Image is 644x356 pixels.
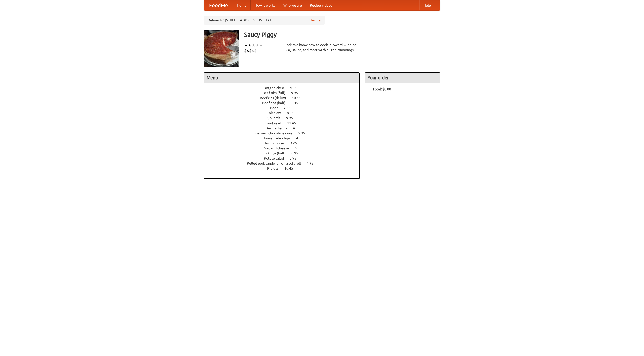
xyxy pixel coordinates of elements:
span: Pulled pork sandwich on a soft roll [247,161,306,165]
span: Mac and cheese [264,146,294,150]
span: 9.95 [291,91,303,95]
a: Beer 7.55 [270,106,300,110]
a: BBQ chicken 4.95 [264,86,306,90]
li: $ [254,48,257,53]
span: 3.25 [290,141,302,145]
h4: Your order [365,73,440,83]
a: Hushpuppies 3.25 [264,141,306,145]
span: 4 [296,136,303,140]
span: 9.95 [286,116,298,120]
li: $ [244,48,247,53]
a: Beef ribs (full) 9.95 [263,91,307,95]
a: Housemade chips 4 [262,136,307,140]
a: Beef ribs (half) 6.45 [262,101,307,105]
span: German chocolate cake [255,131,297,135]
a: Riblets 10.45 [267,166,302,170]
span: Collards [267,116,285,120]
span: 4.95 [307,161,318,165]
span: 5.95 [298,131,310,135]
span: Pork ribs (half) [262,151,291,155]
a: Cornbread 11.45 [265,121,305,125]
a: Mac and cheese 6 [264,146,306,150]
span: 3.95 [290,156,301,160]
a: Collards 9.95 [267,116,302,120]
span: 11.45 [287,121,301,125]
span: Hushpuppies [264,141,289,145]
span: Cornbread [265,121,286,125]
span: 4 [293,126,300,130]
span: Devilled eggs [265,126,292,130]
b: Total: $0.00 [373,87,391,91]
span: Beef ribs (full) [263,91,290,95]
a: Beef ribs (delux) 10.45 [260,96,310,100]
span: 10.45 [284,166,298,170]
span: Coleslaw [267,111,286,115]
li: $ [247,48,249,53]
a: German chocolate cake 5.95 [255,131,314,135]
span: Potato salad [264,156,289,160]
span: 6 [295,146,302,150]
a: Coleslaw 8.95 [267,111,303,115]
span: Housemade chips [262,136,295,140]
a: Help [419,0,435,10]
span: Beef ribs (delux) [260,96,291,100]
a: Pork ribs (half) 6.95 [262,151,307,155]
h4: Menu [204,73,359,83]
a: Recipe videos [306,0,336,10]
span: 8.95 [287,111,299,115]
img: angular.jpg [204,30,239,67]
span: 10.45 [292,96,306,100]
li: $ [252,48,254,53]
a: Potato salad 3.95 [264,156,306,160]
a: FoodMe [204,0,233,10]
a: How it works [251,0,279,10]
a: Home [233,0,251,10]
span: 7.55 [284,106,295,110]
span: BBQ chicken [264,86,289,90]
span: 6.95 [291,151,303,155]
li: ★ [255,42,259,48]
span: 6.45 [291,101,303,105]
span: 4.95 [290,86,302,90]
a: Devilled eggs 4 [265,126,304,130]
div: Deliver to: [STREET_ADDRESS][US_STATE] [204,16,325,25]
li: $ [249,48,252,53]
span: Beef ribs (half) [262,101,291,105]
a: Pulled pork sandwich on a soft roll 4.95 [247,161,323,165]
span: Beer [270,106,283,110]
li: ★ [259,42,263,48]
li: ★ [244,42,248,48]
a: Change [309,18,321,23]
h3: Saucy Piggy [244,30,440,40]
span: Riblets [267,166,284,170]
a: Who we are [279,0,306,10]
li: ★ [252,42,255,48]
div: Pork. We know how to cook it. Award-winning BBQ sauce, and meat with all the trimmings. [284,42,360,52]
li: ★ [248,42,252,48]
